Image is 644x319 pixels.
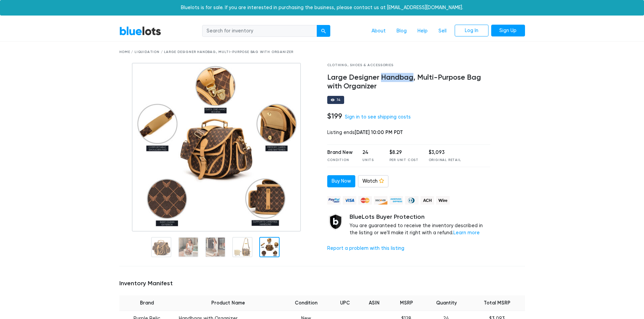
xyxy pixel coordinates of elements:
div: Brand New [327,149,353,156]
input: Search for inventory [202,25,317,37]
div: Clothing, Shoes & Accessories [327,63,491,68]
a: Report a problem with this listing [327,245,404,251]
th: Total MSRP [469,295,525,311]
img: mastercard-42073d1d8d11d6635de4c079ffdb20a4f30a903dc55d1612383a1b395dd17f39.png [358,196,372,205]
span: [DATE] 10:00 PM PDT [355,129,403,135]
a: Sign Up [491,25,525,37]
a: Blog [391,25,412,37]
img: diners_club-c48f30131b33b1bb0e5d0e2dbd43a8bea4cb12cb2961413e2f4250e06c020426.png [405,196,419,205]
div: Listing ends [327,129,491,136]
div: 74 [336,98,341,102]
th: UPC [331,295,359,311]
a: Help [412,25,433,37]
img: wire-908396882fe19aaaffefbd8e17b12f2f29708bd78693273c0e28e3a24408487f.png [436,196,450,205]
div: $3,093 [429,149,461,156]
th: MSRP [389,295,424,311]
img: buyer_protection_shield-3b65640a83011c7d3ede35a8e5a80bfdfaa6a97447f0071c1475b91a4b0b3d01.png [327,213,344,230]
div: Per Unit Cost [389,158,419,163]
div: You are guaranteed to receive the inventory described in the listing or we'll make it right with ... [350,213,491,237]
a: BlueLots [119,26,161,36]
th: Brand [119,295,175,311]
a: Sign in to see shipping costs [345,114,411,120]
h5: BlueLots Buyer Protection [350,213,491,221]
div: Original Retail [429,158,461,163]
h4: $199 [327,112,342,121]
img: c5e57272-154e-4225-a4e4-137677f66dbf-1739154132.jpg [132,63,301,232]
a: Buy Now [327,175,355,187]
div: Condition [327,158,353,163]
img: visa-79caf175f036a155110d1892330093d4c38f53c55c9ec9e2c3a54a56571784bb.png [343,196,356,205]
h4: Large Designer Handbag, Multi-Purpose Bag with Organizer [327,73,491,91]
img: american_express-ae2a9f97a040b4b41f6397f7637041a5861d5f99d0716c09922aba4e24c8547d.png [389,196,403,205]
a: Sell [433,25,452,37]
a: Watch [358,175,388,187]
div: 24 [362,149,379,156]
th: Product Name [175,295,282,311]
th: Condition [282,295,331,311]
a: Log In [455,25,488,37]
a: About [366,25,391,37]
th: ASIN [359,295,389,311]
img: paypal_credit-80455e56f6e1299e8d57f40c0dcee7b8cd4ae79b9eccbfc37e2480457ba36de9.png [327,196,341,205]
img: discover-82be18ecfda2d062aad2762c1ca80e2d36a4073d45c9e0ffae68cd515fbd3d32.png [374,196,387,205]
h5: Inventory Manifest [119,280,525,287]
div: $8.29 [389,149,419,156]
img: ach-b7992fed28a4f97f893c574229be66187b9afb3f1a8d16a4691d3d3140a8ab00.png [421,196,434,205]
div: Home / Liquidation / Large Designer Handbag, Multi-Purpose Bag with Organizer [119,50,525,55]
th: Quantity [423,295,469,311]
div: Units [362,158,379,163]
a: Learn more [453,230,480,236]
